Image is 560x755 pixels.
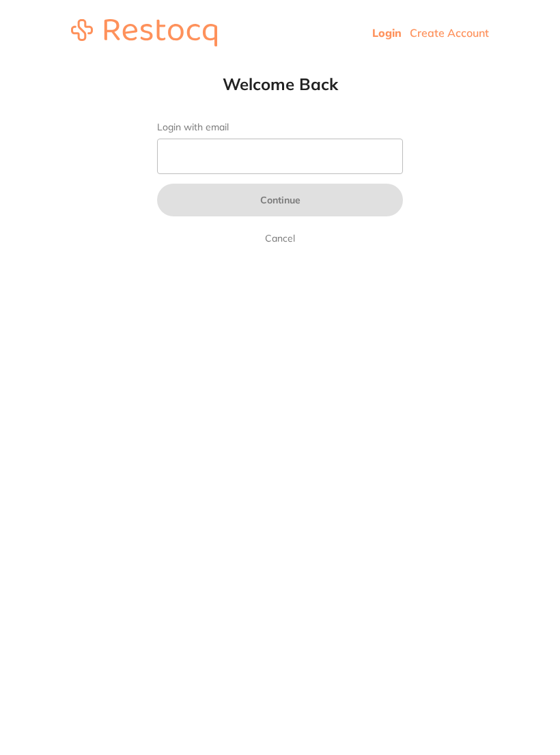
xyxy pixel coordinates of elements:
[71,19,217,46] img: restocq_logo.svg
[130,74,430,94] h1: Welcome Back
[262,230,298,246] a: Cancel
[372,26,402,40] a: Login
[410,26,489,40] a: Create Account
[157,122,403,133] label: Login with email
[157,184,403,216] button: Continue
